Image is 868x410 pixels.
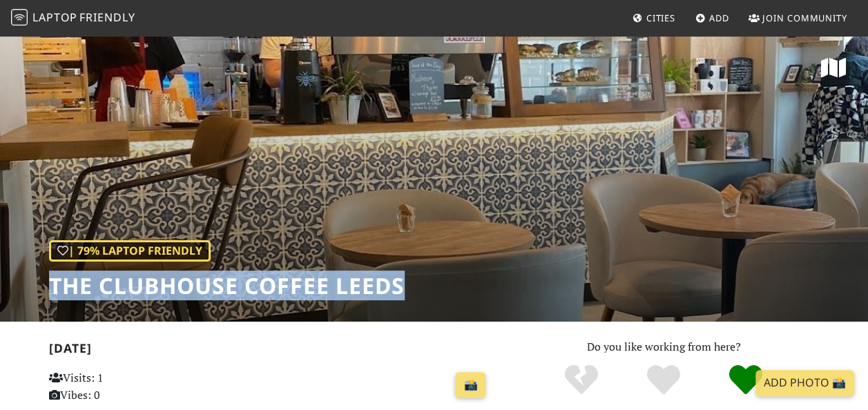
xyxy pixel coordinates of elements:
[49,341,492,361] h2: [DATE]
[79,10,135,25] span: Friendly
[32,10,77,25] span: Laptop
[11,9,28,26] img: LaptopFriendly
[690,6,735,30] a: Add
[455,372,485,398] a: 📸
[11,6,135,30] a: LaptopFriendly LaptopFriendly
[646,12,675,24] span: Cities
[762,12,847,24] span: Join Community
[743,6,853,30] a: Join Community
[49,273,405,299] h1: The Clubhouse Coffee Leeds
[508,338,820,356] p: Do you like working from here?
[49,240,211,262] div: | 79% Laptop Friendly
[49,369,186,404] p: Visits: 1 Vibes: 0
[623,363,705,398] div: Yes
[541,363,623,398] div: No
[627,6,681,30] a: Cities
[709,12,729,24] span: Add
